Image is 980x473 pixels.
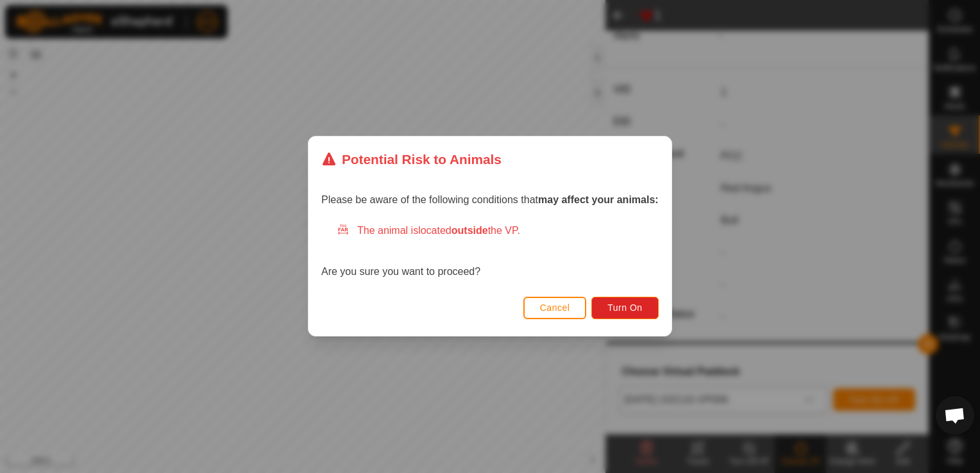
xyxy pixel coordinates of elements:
span: Cancel [540,303,570,313]
span: located the VP. [418,226,520,236]
div: The animal is [337,224,659,239]
button: Turn On [592,297,659,319]
div: Are you sure you want to proceed? [321,224,659,280]
strong: outside [452,226,488,236]
div: Potential Risk to Animals [321,149,502,169]
div: Open chat [936,396,974,435]
span: Please be aware of the following conditions that [321,195,659,206]
button: Cancel [523,297,587,319]
span: Turn On [608,303,643,313]
strong: may affect your animals: [538,195,659,206]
